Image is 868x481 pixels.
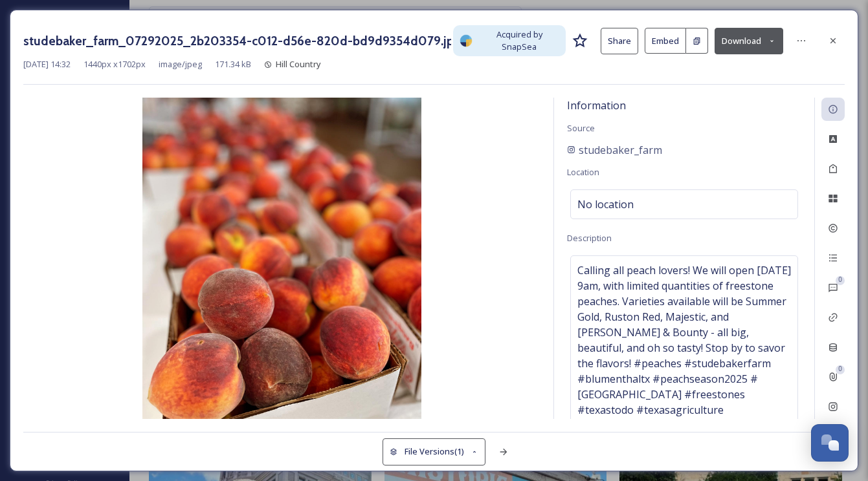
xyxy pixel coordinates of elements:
span: Hill Country [276,58,321,70]
img: 1a73CPmQwlCOts99W35YfCgZ-wWH2ksjj.jpg [23,98,540,427]
div: 0 [836,365,845,374]
span: [DATE] 14:32 [23,58,71,70]
img: snapsea-logo.png [460,34,473,47]
span: 1440 px x 1702 px [83,58,146,70]
span: No location [577,197,634,212]
span: studebaker_farm [579,142,662,158]
div: 0 [836,276,845,285]
button: Share [601,28,638,54]
a: studebaker_farm [567,142,662,158]
span: Description [567,232,612,244]
span: Acquired by SnapSea [479,28,559,53]
button: File Versions(1) [383,438,486,465]
h3: studebaker_farm_07292025_2b203354-c012-d56e-820d-bd9d9354d079.jpg [23,32,451,50]
button: Embed [645,28,686,54]
button: Open Chat [811,424,849,462]
span: Information [567,98,626,112]
span: Source [567,122,595,134]
span: 171.34 kB [215,58,251,70]
span: Calling all peach lovers! We will open [DATE] 9am, with limited quantities of freestone peaches. ... [577,262,791,480]
span: image/jpeg [159,58,202,70]
button: Download [715,28,783,54]
span: Location [567,166,599,178]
